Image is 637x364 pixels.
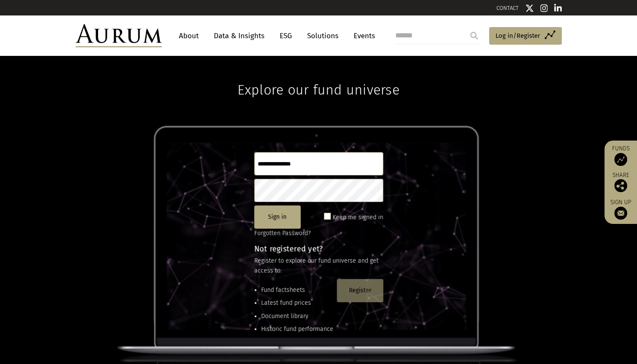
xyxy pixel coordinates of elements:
[254,245,383,253] h4: Not registered yet?
[76,24,162,47] img: Aurum
[303,28,343,44] a: Solutions
[261,285,333,295] li: Fund factsheets
[609,145,633,166] a: Funds
[275,28,296,44] a: ESG
[495,31,540,41] span: Log in/Register
[609,199,633,220] a: Sign up
[614,207,627,220] img: Sign up to our newsletter
[254,229,311,237] a: Forgotten Password?
[175,28,203,44] a: About
[261,312,333,321] li: Document library
[614,179,627,192] img: Share this post
[237,56,399,98] h1: Explore our fund universe
[489,27,562,45] a: Log in/Register
[496,5,519,11] a: CONTACT
[525,4,534,12] img: Twitter icon
[349,28,375,44] a: Events
[254,205,301,229] button: Sign in
[261,298,333,308] li: Latest fund prices
[254,256,383,275] p: Register to explore our fund universe and get access to:
[261,324,333,334] li: Historic fund performance
[209,28,269,44] a: Data & Insights
[332,212,383,223] label: Keep me signed in
[609,172,633,192] div: Share
[540,4,548,12] img: Instagram icon
[465,27,483,44] input: Submit
[554,4,562,12] img: Linkedin icon
[614,153,627,166] img: Access Funds
[337,279,383,302] button: Register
